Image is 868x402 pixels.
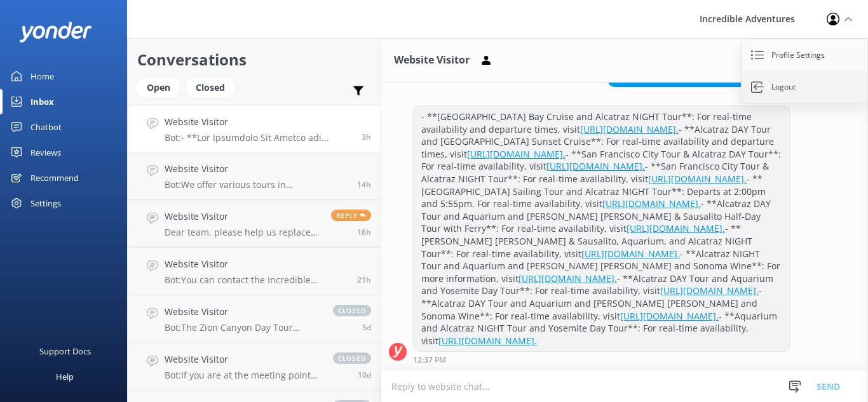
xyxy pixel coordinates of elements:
a: Website VisitorBot:If you are at the meeting point but can't find the bus, please call [PHONE_NUM... [128,343,381,391]
div: Sep 29 2025 09:37am (UTC -07:00) America/Los_Angeles [608,90,860,99]
a: [URL][DOMAIN_NAME]. [546,160,645,172]
span: closed [333,305,371,316]
div: Help [56,364,74,389]
div: Open [137,78,180,97]
h4: Website Visitor [165,210,322,224]
p: Bot: - **Lor Ipsumdolo Sit Ametco adi Elitsedd EIUSM Temp**: Inc utla-etdo magnaaliquae adm venia... [165,132,352,144]
span: Sep 24 2025 12:09pm (UTC -07:00) America/Los_Angeles [362,322,371,333]
div: Inbox [31,89,54,114]
div: Chatbot [31,114,62,140]
a: Website VisitorBot:- **Lor Ipsumdolo Sit Ametco adi Elitsedd EIUSM Temp**: Inc utla-etdo magnaali... [128,105,381,152]
h4: Website Visitor [165,162,348,176]
span: Sep 28 2025 10:29pm (UTC -07:00) America/Los_Angeles [357,179,371,190]
div: Reviews [31,140,61,165]
a: Website VisitorDear team, please help us replace this guest to 9/30 Yosemite Day Tour . thanks!Re... [128,200,381,248]
a: [URL][DOMAIN_NAME]. [627,222,725,234]
p: Bot: If you are at the meeting point but can't find the bus, please call [PHONE_NUMBER] as soon a... [165,370,320,381]
a: Website VisitorBot:You can contact the Incredible Adventures team at [PHONE_NUMBER], or by emaili... [128,248,381,295]
div: Settings [31,191,61,216]
h3: Website Visitor [394,52,470,69]
strong: 12:37 PM [413,356,446,364]
a: [URL][DOMAIN_NAME]. [620,310,719,322]
div: Closed [186,78,234,97]
h4: Website Visitor [165,257,348,271]
span: Sep 29 2025 09:37am (UTC -07:00) America/Los_Angeles [362,131,371,142]
a: [URL][DOMAIN_NAME]. [602,198,701,210]
div: Home [31,64,54,89]
p: Bot: You can contact the Incredible Adventures team at [PHONE_NUMBER], or by emailing [EMAIL_ADDR... [165,274,348,286]
a: [URL][DOMAIN_NAME]. [660,285,759,297]
a: [URL][DOMAIN_NAME]. [519,272,617,285]
a: [URL][DOMAIN_NAME]. [581,248,680,260]
p: Bot: The Zion Canyon Day Tour features stunning red cliffs, colorful rock formations, and the Vir... [165,322,320,333]
h4: Website Visitor [165,305,320,319]
a: Website VisitorBot:The Zion Canyon Day Tour features stunning red cliffs, colorful rock formation... [128,295,381,343]
span: Reply [331,210,371,221]
div: Recommend [31,165,79,191]
span: Sep 28 2025 03:41pm (UTC -07:00) America/Los_Angeles [357,274,371,285]
a: [URL][DOMAIN_NAME]. [467,148,566,160]
h4: Website Visitor [165,352,320,366]
p: Dear team, please help us replace this guest to 9/30 Yosemite Day Tour . thanks! [165,227,322,238]
a: Closed [186,80,241,94]
a: Open [137,80,186,94]
h2: Conversations [137,48,371,72]
h4: Website Visitor [165,115,352,129]
a: [URL][DOMAIN_NAME]. [438,335,537,347]
div: Sep 29 2025 09:37am (UTC -07:00) America/Los_Angeles [413,355,790,364]
span: Sep 28 2025 08:22pm (UTC -07:00) America/Los_Angeles [357,227,371,238]
span: Sep 19 2025 10:36am (UTC -07:00) America/Los_Angeles [358,370,371,380]
div: Support Docs [39,338,91,364]
span: closed [333,352,371,364]
p: Bot: We offer various tours in [GEOGRAPHIC_DATA]! Check out all our Yosemite Tours at [URL][DOMAI... [165,179,348,191]
a: [URL][DOMAIN_NAME]. [648,173,747,185]
a: [URL][DOMAIN_NAME]. [580,123,679,135]
a: Website VisitorBot:We offer various tours in [GEOGRAPHIC_DATA]! Check out all our Yosemite Tours ... [128,152,381,200]
img: yonder-white-logo.png [19,22,92,43]
div: - **[GEOGRAPHIC_DATA] Bay Cruise and Alcatraz NIGHT Tour**: For real-time availability and depart... [414,106,790,351]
